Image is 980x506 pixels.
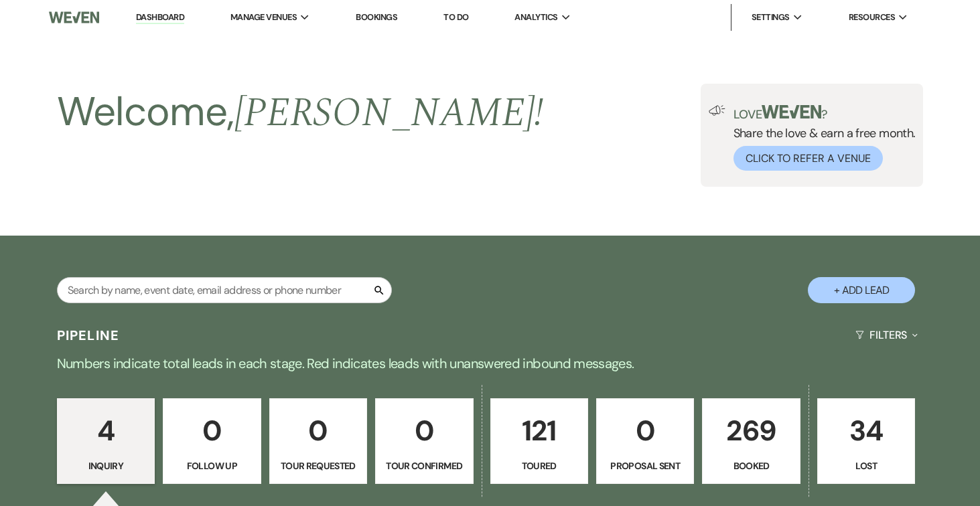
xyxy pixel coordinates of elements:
[278,408,358,453] p: 0
[711,408,791,453] p: 269
[356,11,397,23] a: Bookings
[171,408,252,453] p: 0
[136,11,184,24] a: Dashboard
[826,408,906,453] p: 34
[499,458,579,473] p: Toured
[8,353,973,374] p: Numbers indicate total leads in each stage. Red indicates leads with unanswered inbound messages.
[66,458,146,473] p: Inquiry
[57,277,392,303] input: Search by name, event date, email address or phone number
[490,398,588,484] a: 121Toured
[230,11,297,24] span: Manage Venues
[826,458,906,473] p: Lost
[66,408,146,453] p: 4
[596,398,694,484] a: 0Proposal Sent
[384,458,464,473] p: Tour Confirmed
[57,84,544,141] h2: Welcome,
[163,398,261,484] a: 0Follow Up
[375,398,473,484] a: 0Tour Confirmed
[752,11,790,24] span: Settings
[605,408,685,453] p: 0
[269,398,367,484] a: 0Tour Requested
[817,398,915,484] a: 34Lost
[57,398,155,484] a: 4Inquiry
[849,11,895,24] span: Resources
[733,105,916,120] p: Love ?
[733,146,883,171] button: Click to Refer a Venue
[278,458,358,473] p: Tour Requested
[384,408,464,453] p: 0
[234,82,544,144] span: [PERSON_NAME] !
[709,105,725,116] img: loud-speaker-illustration.svg
[499,408,579,453] p: 121
[49,3,99,31] img: Weven Logo
[808,277,915,303] button: + Add Lead
[443,11,468,23] a: To Do
[850,317,923,353] button: Filters
[605,458,685,473] p: Proposal Sent
[57,326,120,345] h3: Pipeline
[725,105,916,171] div: Share the love & earn a free month.
[702,398,800,484] a: 269Booked
[171,458,252,473] p: Follow Up
[762,105,821,118] img: weven-logo-green.svg
[514,11,557,24] span: Analytics
[711,458,791,473] p: Booked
